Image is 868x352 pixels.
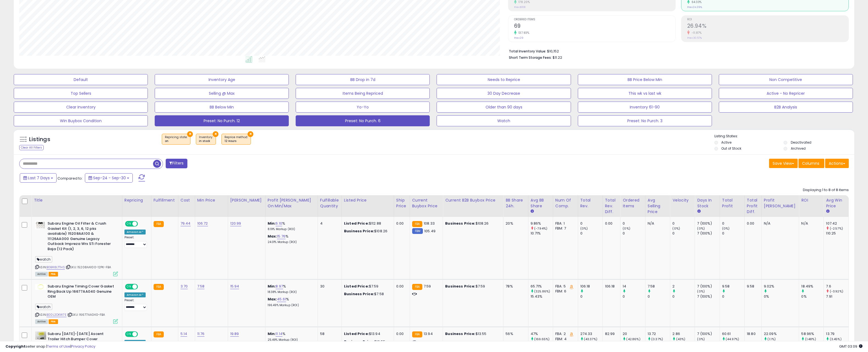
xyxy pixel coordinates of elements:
[199,135,213,143] span: Inventory :
[648,294,670,299] div: 0
[181,331,187,337] a: 5.14
[28,175,50,181] span: Last 7 Days
[722,284,744,289] div: 9.58
[672,231,695,236] div: 0
[830,289,843,294] small: (-3.92%)
[197,197,226,203] div: Min Price
[697,331,719,336] div: 7 (100%)
[268,290,314,294] p: 18.38% Markup (ROI)
[509,49,546,54] b: Total Inventory Value:
[344,331,369,336] b: Listed Price:
[35,319,48,324] span: All listings currently available for purchase on Amazon
[826,284,848,289] div: 7.6
[437,102,571,113] button: Older than 90 days
[14,115,148,126] button: Win Buybox Condition
[580,294,603,299] div: 0
[826,231,848,236] div: 110.25
[46,312,66,317] a: B00L2OKW7E
[580,331,603,336] div: 274.33
[605,221,616,226] div: 0.00
[181,197,193,203] div: Cost
[445,331,475,336] b: Business Price:
[268,297,277,302] b: Max:
[320,221,337,226] div: 4
[697,289,705,294] small: (0%)
[580,197,600,209] div: Total Rev.
[230,331,239,337] a: 19.89
[155,74,289,85] button: Inventory Age
[578,102,712,113] button: Inventory 61-90
[648,221,666,226] div: N/A
[801,294,823,299] div: 0%
[764,197,797,209] div: Profit [PERSON_NAME]
[199,139,213,143] div: in stock
[578,115,712,126] button: Preset: No Purch. 3
[672,331,695,336] div: 2.86
[48,284,114,301] b: Subaru Engine Timing Cover Gasket Ring Back Up 16677AA040 Genuine OEM
[514,5,525,9] small: Prev: $108
[137,222,146,226] span: OFF
[296,88,430,99] button: Items Being Repriced
[690,31,702,35] small: -11.87%
[722,231,744,236] div: 0
[344,291,374,297] b: Business Price:
[268,227,314,231] p: 8.19% Markup (ROI)
[277,297,286,302] a: 45.61
[514,18,675,21] span: Ordered Items
[580,231,603,236] div: 0
[506,331,524,336] div: 56%
[124,292,146,297] div: Amazon AI *
[721,140,731,145] label: Active
[687,18,848,21] span: ROI
[166,159,187,168] button: Filters
[124,230,146,234] div: Amazon AI *
[672,284,695,289] div: 2
[126,222,132,226] span: ON
[35,284,46,290] img: 11omwfEBD7L._SL40_.jpg
[268,197,315,209] div: Profit [PERSON_NAME] on Min/Max
[623,221,645,226] div: 0
[396,331,406,336] div: 0.00
[672,226,680,231] small: (0%)
[197,284,205,289] a: 7.58
[697,294,719,299] div: 7 (100%)
[506,284,524,289] div: 78%
[445,331,499,336] div: $13.55
[722,226,730,231] small: (0%)
[396,197,407,209] div: Ship Price
[648,197,668,215] div: Avg Selling Price
[534,226,547,231] small: (-7.94%)
[424,331,433,336] span: 13.94
[268,234,314,244] div: %
[35,304,52,310] span: watch
[35,272,48,276] span: All listings currently available for purchase on Amazon
[396,221,406,226] div: 0.00
[320,284,337,289] div: 30
[268,221,314,231] div: %
[803,188,849,193] div: Displaying 1 to 8 of 8 items
[697,231,719,236] div: 7 (100%)
[801,331,823,336] div: 58.96%
[197,221,208,226] a: 106.72
[719,74,853,85] button: Non Competitive
[687,23,848,30] h2: 26.94%
[687,5,702,9] small: Prev: 24.39%
[514,36,523,40] small: Prev: 29
[165,139,187,143] div: on
[5,344,26,349] strong: Copyright
[35,284,118,323] div: ASIN:
[445,221,475,226] b: Business Price:
[555,197,576,209] div: Num of Comp.
[268,284,276,289] b: Min:
[830,226,843,231] small: (-2.57%)
[648,331,670,336] div: 13.72
[697,197,717,209] div: Days In Stock
[412,197,441,209] div: Current Buybox Price
[187,131,193,137] button: ×
[555,331,574,336] div: FBA: 2
[124,298,147,311] div: Preset:
[826,294,848,299] div: 7.91
[268,221,276,226] b: Min:
[35,221,118,276] div: ASIN:
[71,344,95,349] a: Privacy Policy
